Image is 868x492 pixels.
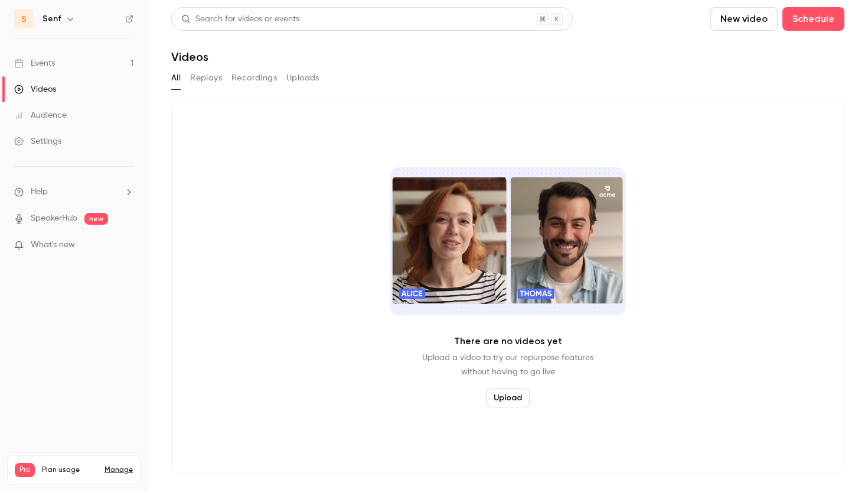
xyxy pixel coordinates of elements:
[486,389,530,407] button: Upload
[171,50,208,64] h1: Videos
[710,7,778,31] button: New video
[286,69,319,88] button: Uploads
[15,463,35,477] span: Pro
[422,351,593,379] p: Upload a video to try our repurpose features without having to go live
[231,69,277,88] button: Recordings
[21,13,27,25] span: S
[43,13,61,25] h6: Senf
[14,109,67,121] div: Audience
[782,7,844,31] button: Schedule
[14,57,55,69] div: Events
[171,69,181,88] button: All
[14,83,56,95] div: Videos
[14,186,133,198] li: help-dropdown-opener
[31,212,77,225] a: SpeakerHub
[14,135,61,147] div: Settings
[31,239,75,251] span: What's new
[454,334,562,348] p: There are no videos yet
[84,213,108,225] span: new
[119,240,133,251] iframe: Noticeable Trigger
[190,69,222,88] button: Replays
[105,465,133,475] a: Manage
[31,186,48,198] span: Help
[181,13,299,25] div: Search for videos or events
[42,465,97,475] span: Plan usage
[171,7,844,485] section: Videos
